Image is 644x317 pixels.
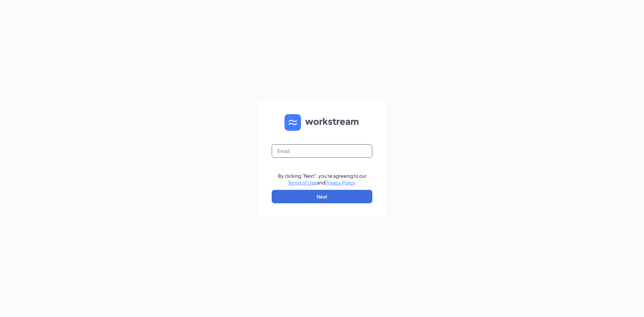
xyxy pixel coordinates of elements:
[284,114,360,131] img: WS logo and Workstream text
[278,172,367,186] div: By clicking "Next", you're agreeing to our and .
[272,190,372,203] button: Next
[288,179,317,186] a: Terms of Use
[272,144,372,158] input: Email
[325,179,355,186] a: Privacy Policy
